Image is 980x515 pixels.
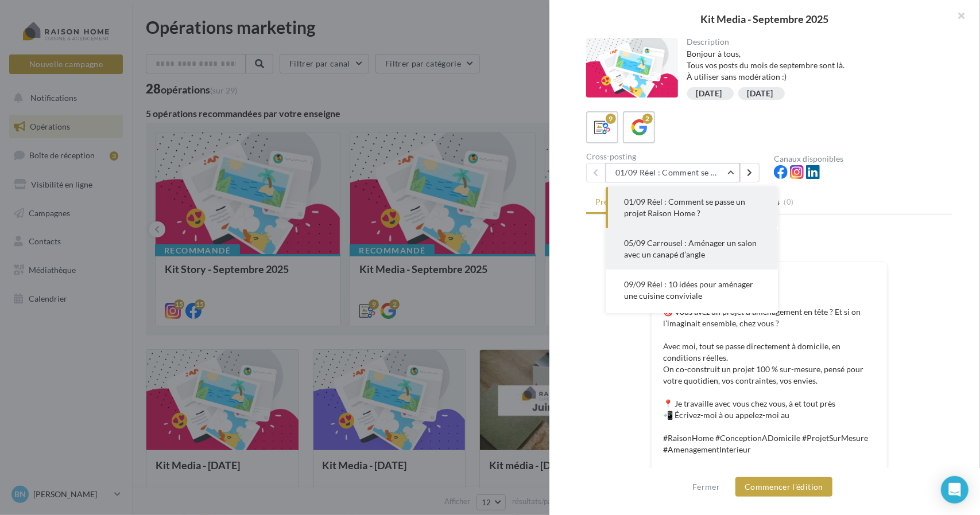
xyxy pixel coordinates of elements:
div: Kit Media - Septembre 2025 [568,14,962,24]
div: Canaux disponibles [774,155,952,163]
span: 09/09 Réel : 10 idées pour aménager une cuisine conviviale [624,279,753,301]
div: 9 [606,114,616,124]
div: Bonjour à tous, Tous vos posts du mois de septembre sont là. À utiliser sans modération :) [687,48,944,83]
div: 2 [642,114,653,124]
span: 05/09 Carrousel : Aménager un salon avec un canapé d’angle [624,238,757,259]
span: 01/09 Réel : Comment se passe un projet Raison Home ? [624,197,745,218]
button: Commencer l'édition [735,477,832,497]
div: Description [687,38,944,46]
div: [DATE] [747,89,773,98]
button: 09/09 Réel : 10 idées pour aménager une cuisine conviviale [606,270,778,311]
p: 🎯 Vous avez un projet d’aménagement en tête ? Et si on l’imaginait ensemble, chez vous ? Avec moi... [663,306,876,455]
button: 05/09 Carrousel : Aménager un salon avec un canapé d’angle [606,228,778,270]
button: Fermer [688,480,725,494]
button: 01/09 Réel : Comment se passe un projet Raison Home ? [606,163,740,182]
div: Cross-posting [586,153,765,161]
div: Open Intercom Messenger [941,476,969,504]
div: [DATE] [696,89,722,98]
span: (0) [784,197,794,206]
button: 01/09 Réel : Comment se passe un projet Raison Home ? [606,187,778,228]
